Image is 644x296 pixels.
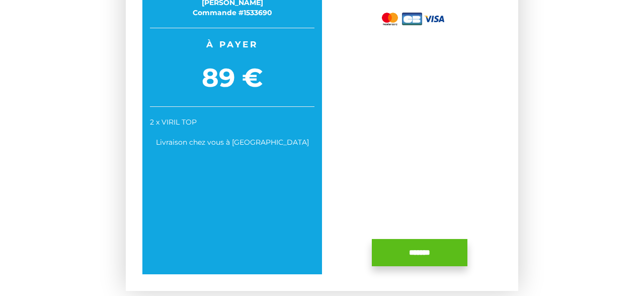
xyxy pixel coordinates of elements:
[150,60,314,96] span: 89 €
[150,38,314,50] span: À payer
[150,137,314,147] div: Livraison chez vous à [GEOGRAPHIC_DATA]
[380,11,400,27] img: mastercard.png
[402,13,422,25] img: cb.png
[150,117,314,127] div: 2 x VIRIL TOP
[424,16,444,22] img: visa.png
[150,8,314,18] div: Commande #1533690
